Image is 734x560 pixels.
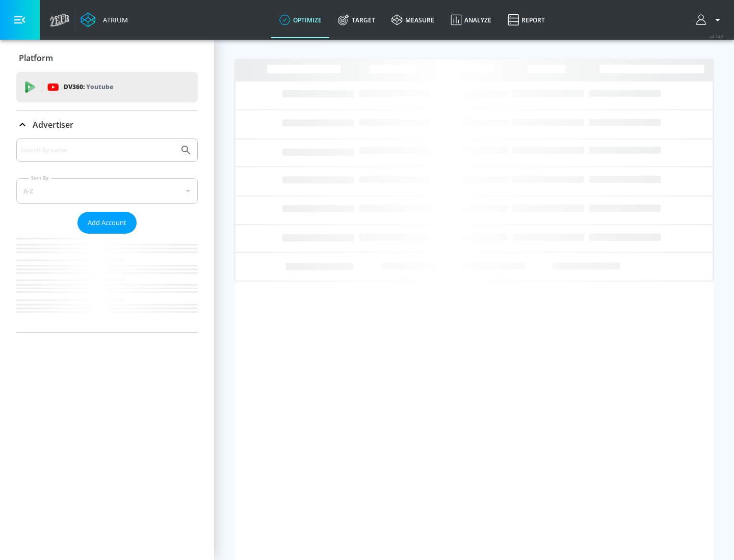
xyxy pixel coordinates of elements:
a: Report [500,2,553,38]
div: Atrium [99,15,128,24]
input: Search by name [20,144,175,157]
a: Analyze [442,2,500,38]
a: measure [383,2,442,38]
p: Platform [19,52,53,64]
button: Add Account [77,212,137,234]
a: Atrium [81,12,128,27]
span: Add Account [88,217,126,229]
div: Advertiser [16,138,198,332]
p: Advertiser [33,119,73,130]
div: A-Z [16,178,198,204]
div: Platform [16,44,198,72]
div: DV360: Youtube [16,72,198,102]
a: Target [330,2,383,38]
span: v 4.24.0 [710,34,724,39]
label: Sort By [29,175,51,181]
a: optimize [271,2,330,38]
nav: list of Advertiser [16,234,198,332]
p: DV360: [64,81,113,93]
div: Advertiser [16,110,198,139]
p: Youtube [86,81,113,92]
